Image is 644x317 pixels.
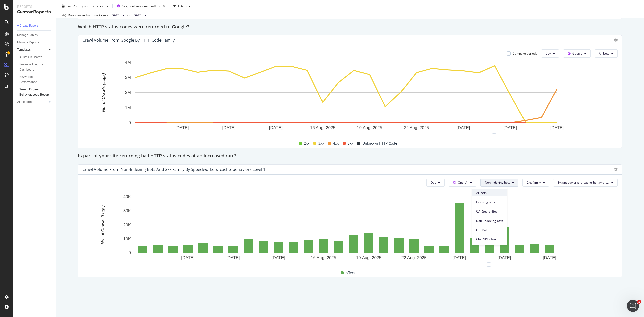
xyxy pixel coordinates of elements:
div: Crawl Volume from Google by HTTP Code Family [82,38,175,43]
text: [DATE] [550,125,564,130]
span: Last 28 Days [67,4,85,8]
a: + Create Report [17,23,52,28]
text: No. of Crawls (Logs) [101,73,106,112]
text: 19 Aug. 2025 [356,255,381,260]
span: 4xx [333,140,339,146]
a: All Reports [17,99,47,105]
span: vs [127,13,131,17]
span: 2xx [304,140,309,146]
button: Day [541,49,559,58]
text: [DATE] [498,255,511,260]
text: No. of Crawls (Logs) [100,205,105,244]
button: By: speedworkers_cache_behaviors Level 1 [553,179,618,187]
button: Segment:subdomain/offers [115,2,167,10]
div: Crawl Volume from Non-Indexing bots and 2xx family by speedworkers_cache_behaviors Level 1DayOpen... [78,164,622,277]
text: [DATE] [226,255,240,260]
span: 2025 Aug. 26th [111,13,120,18]
span: 2xx family [527,180,541,185]
button: Day [426,179,445,187]
span: ChatGPT-User [476,237,503,242]
svg: A chart. [82,194,610,265]
span: OpenAI [458,180,468,185]
span: Segment: subdomain/offers [122,4,160,8]
div: Is part of your site returning bad HTTP status codes at an increased rate? [78,152,622,160]
span: 1 [637,300,641,304]
text: 20K [123,223,131,227]
text: 22 Aug. 2025 [401,255,426,260]
text: [DATE] [543,255,556,260]
text: 1M [125,105,131,110]
span: Google [572,51,582,56]
div: Manage Reports [17,40,39,45]
a: Keywords Performance [19,74,52,85]
div: Which HTTP status codes were returned to Google? [78,23,622,31]
div: Search Engine Behavior: Logs Report [19,87,49,97]
h2: Is part of your site returning bad HTTP status codes at an increased rate? [78,152,236,160]
text: 0 [129,250,131,255]
div: Reports [17,4,52,9]
span: offers [346,270,355,276]
text: 30K [123,208,131,213]
button: [DATE] [109,12,127,18]
span: 5xx [348,140,353,146]
button: Filters [171,2,193,10]
span: All bots [476,191,503,195]
text: 0 [129,120,131,125]
text: [DATE] [452,255,466,260]
div: Crawl Volume from Google by HTTP Code FamilyCompare periodsDayGoogleAll botsA chart.12xx3xx4xx5xx... [78,35,622,148]
button: Google [563,49,591,58]
div: Data crossed with the Crawls [68,13,109,18]
a: Templates [17,47,47,52]
span: 2025 Jul. 29th [133,13,142,18]
button: Non-Indexing bots [480,179,518,187]
text: 3M [125,75,131,80]
text: [DATE] [457,125,470,130]
span: Non-Indexing bots [485,180,510,185]
text: [DATE] [272,255,285,260]
div: 1 [492,133,496,137]
div: Crawl Volume from Non-Indexing bots and 2xx family by speedworkers_cache_behaviors Level 1 [82,167,265,172]
text: [DATE] [181,255,195,260]
button: All bots [595,49,618,58]
text: [DATE] [503,125,517,130]
text: 2M [125,90,131,95]
span: 3xx [318,140,324,146]
span: By: speedworkers_cache_behaviors Level 1 [557,180,609,185]
span: OAI-SearchBot [476,209,503,214]
span: Non-Indexing bots [476,219,503,223]
div: Business Insights Dashboard [19,62,48,72]
text: [DATE] [222,125,236,130]
svg: A chart. [82,60,610,135]
text: 22 Aug. 2025 [404,125,429,130]
div: 1 [487,262,491,267]
button: OpenAI [449,179,476,187]
iframe: Intercom live chat [627,300,639,312]
span: All bots [599,51,609,56]
text: 16 Aug. 2025 [311,255,336,260]
text: 19 Aug. 2025 [357,125,382,130]
text: 40K [123,194,131,199]
a: Manage Reports [17,40,52,45]
span: Day [545,51,551,56]
button: 2xx family [522,179,549,187]
div: Filters [178,4,187,8]
text: [DATE] [175,125,189,130]
a: Search Engine Behavior: Logs Report [19,87,52,97]
div: Manage Tables [17,33,38,38]
span: Indexing bots [476,200,503,204]
span: GPTBot [476,228,503,232]
h2: Which HTTP status codes were returned to Google? [78,23,189,31]
div: Keywords Performance [19,74,48,85]
button: [DATE] [131,12,148,18]
text: 4M [125,60,131,65]
text: 16 Aug. 2025 [310,125,335,130]
div: All Reports [17,99,32,105]
a: Manage Tables [17,33,52,38]
a: Business Insights Dashboard [19,62,52,72]
a: AI Bots in Search [19,55,52,60]
div: AI Bots in Search [19,55,42,60]
button: Last 28 DaysvsPrev. Period [60,2,110,10]
div: Compare periods [513,51,537,56]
